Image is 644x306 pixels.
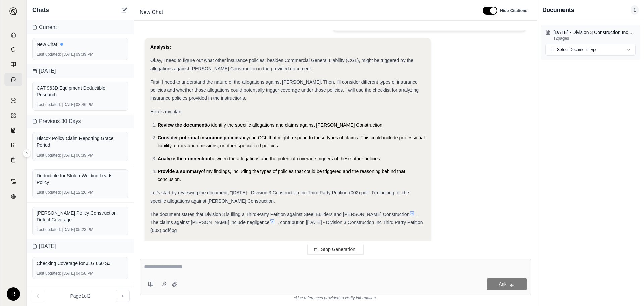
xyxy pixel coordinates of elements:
[4,109,22,122] a: Policy Comparisons
[150,212,419,225] span: . The claims against [PERSON_NAME] include negligence
[4,28,22,42] a: Home
[23,149,31,157] button: Expand sidebar
[37,260,124,267] div: Checking Coverage for JLG 660 SJ
[158,135,241,140] span: Consider potential insurance policies
[150,44,171,50] strong: Analysis:
[37,52,61,57] span: Last updated:
[158,169,201,174] span: Provide a summary
[37,52,124,57] div: [DATE] 09:39 PM
[553,29,636,36] p: 2025.08.19 - Division 3 Construction Inc Third Party Petition (002).pdf
[4,43,22,56] a: Documents Vault
[4,94,22,107] a: Single Policy
[4,58,22,71] a: Prompt Library
[9,7,17,15] img: Expand sidebar
[150,109,183,114] span: Here's my plan:
[7,5,20,18] button: Expand sidebar
[137,7,166,18] span: New Chat
[542,5,574,15] h3: Documents
[150,58,413,71] span: Okay, I need to figure out what other insurance policies, besides Commercial General Liability (C...
[37,190,61,195] span: Last updated:
[70,293,91,299] span: Page 1 of 2
[37,227,61,232] span: Last updated:
[37,271,124,276] div: [DATE] 04:58 PM
[158,156,210,161] span: Analyze the connection
[487,278,527,290] button: Ask
[37,172,124,186] div: Deductible for Stolen Welding Leads Policy
[307,244,364,255] button: Stop Generation
[37,271,61,276] span: Last updated:
[37,227,124,232] div: [DATE] 05:23 PM
[37,210,124,223] div: [PERSON_NAME] Policy Construction Defect Coverage
[553,36,636,41] p: 12 pages
[27,20,134,34] div: Current
[140,295,531,301] div: *Use references provided to verify information.
[37,102,124,107] div: [DATE] 08:46 PM
[27,239,134,253] div: [DATE]
[4,124,22,137] a: Claim Coverage
[37,152,124,158] div: [DATE] 06:39 PM
[150,212,409,217] span: The document states that Division 3 is filing a Third-Party Petition against Steel Builders and [...
[158,122,206,128] span: Review the document
[7,287,20,301] div: R
[4,153,22,167] a: Coverage Table
[631,5,639,15] span: 1
[499,281,506,287] span: Ask
[158,169,405,182] span: of my findings, including the types of policies that could be triggered and the reasoning behind ...
[137,7,475,18] div: Edit Title
[206,122,384,128] span: to identify the specific allegations and claims against [PERSON_NAME] Construction.
[37,102,61,107] span: Last updated:
[500,8,527,13] span: Hide Citations
[4,73,22,86] a: Chat
[32,5,49,15] span: Chats
[37,190,124,195] div: [DATE] 12:26 PM
[150,79,419,101] span: First, I need to understand the nature of the allegations against [PERSON_NAME]. Then, I'll consi...
[27,64,134,78] div: [DATE]
[4,175,22,188] a: Contract Analysis
[37,135,124,148] div: Hiscox Policy Claim Reporting Grace Period
[321,247,355,252] span: Stop Generation
[4,138,22,152] a: Custom Report
[37,152,61,158] span: Last updated:
[120,6,128,14] button: New Chat
[158,135,425,148] span: beyond CGL that might respond to these types of claims. This could include professional liability...
[27,115,134,128] div: Previous 30 Days
[37,85,124,98] div: CAT 963D Equipment Deductible Research
[210,156,381,161] span: between the allegations and the potential coverage triggers of these other policies.
[545,29,636,41] button: [DATE] - Division 3 Construction Inc Third Party Petition (002).pdf12pages
[150,220,423,233] span: , contribution [[DATE] - Division 3 Construction Inc Third Party Petition (002).pdf§pg
[37,41,124,48] div: New Chat
[4,189,22,203] a: Legal Search Engine
[150,190,409,204] span: Let's start by reviewing the document, "[DATE] - Division 3 Construction Inc Third Party Petition...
